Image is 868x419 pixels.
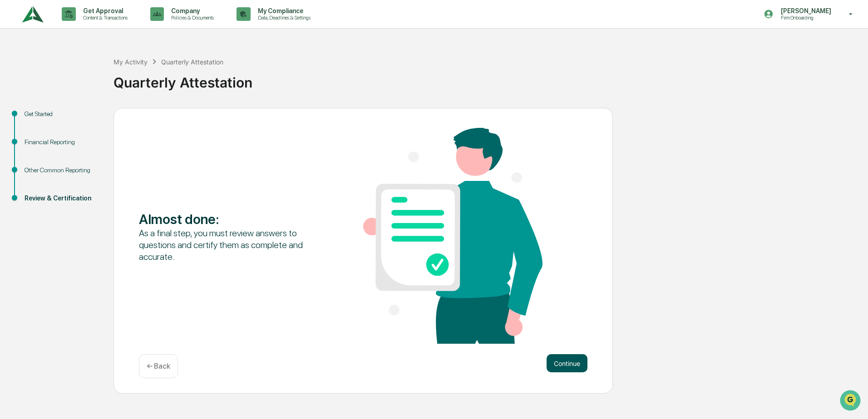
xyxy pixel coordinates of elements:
iframe: Open customer support [839,389,863,414]
button: See all [141,99,165,110]
p: Get Approval [76,7,132,15]
img: logo [22,2,44,27]
div: Financial Reporting [25,137,99,147]
img: Almost done [363,128,542,344]
a: 🖐️Preclearance [5,157,62,174]
p: Firm Onboarding [774,15,836,21]
div: We're available if you need us! [41,78,125,86]
img: 8933085812038_c878075ebb4cc5468115_72.jpg [19,69,35,86]
p: My Compliance [251,7,315,15]
div: Almost done : [139,211,318,227]
div: My Activity [113,58,148,66]
div: As a final step, you must review answers to questions and certify them as complete and accurate. [139,227,318,263]
p: Content & Transactions [76,15,132,21]
a: Powered byPylon [64,200,110,207]
p: Policies & Documents [164,15,218,21]
span: Pylon [90,200,110,207]
div: Past conversations [9,101,61,108]
div: Quarterly Attestation [161,58,223,66]
p: Data, Deadlines & Settings [251,15,315,21]
p: ← Back [147,362,170,370]
a: 🔎Data Lookup [5,175,61,191]
div: 🖐️ [9,162,16,169]
div: Quarterly Attestation [113,67,863,91]
p: [PERSON_NAME] [774,7,836,15]
div: Get Started [25,109,99,119]
div: Start new chat [41,69,149,78]
div: Review & Certification [25,194,99,203]
span: [DATE] [80,123,99,131]
div: 🔎 [9,179,16,186]
span: Preclearance [18,161,59,170]
button: Start new chat [154,72,165,83]
p: How can we help? [9,19,165,34]
img: Lisa White [9,115,24,129]
span: Attestations [75,161,113,170]
a: 🗄️Attestations [62,157,116,174]
p: Company [164,7,218,15]
div: Other Common Reporting [25,166,99,175]
span: • [75,123,79,131]
div: 🗄️ [66,162,73,169]
span: Data Lookup [18,178,57,187]
button: Continue [547,354,587,372]
span: [PERSON_NAME] [28,123,74,131]
img: 1746055101610-c473b297-6a78-478c-a979-82029cc54cd1 [9,69,25,86]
